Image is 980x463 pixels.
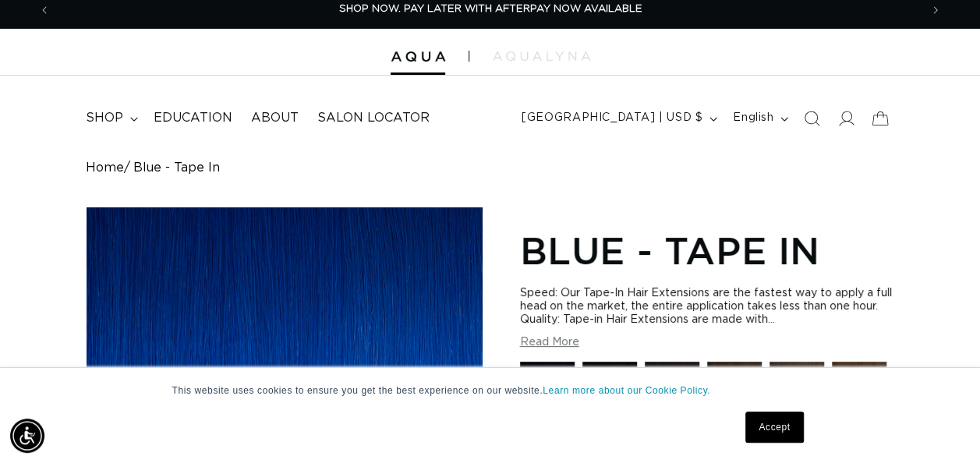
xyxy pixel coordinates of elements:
iframe: Chat Widget [902,388,980,463]
span: Education [154,110,232,126]
span: shop [86,110,123,126]
a: About [242,101,308,136]
a: Salon Locator [308,101,439,136]
a: Learn more about our Cookie Policy. [543,385,710,396]
img: 4AB Medium Ash Brown - Hand Tied Weft [769,362,824,416]
nav: breadcrumbs [86,161,895,175]
p: This website uses cookies to ensure you get the best experience on our website. [172,383,808,398]
span: English [733,110,773,126]
a: 4 Medium Brown - Tape In [832,362,886,424]
div: Speed: Our Tape-In Hair Extensions are the fastest way to apply a full head on the market, the en... [520,287,895,327]
a: 4AB Medium Ash Brown - Hand Tied Weft [769,362,824,424]
img: 1B Soft Black - Tape In [645,362,699,416]
img: 1 Black - Tape In [520,362,575,416]
img: 2 Dark Brown - Tape In [707,362,762,416]
a: 1N Natural Black - Tape In [582,362,637,424]
div: Accessibility Menu [10,419,44,453]
img: Aqua Hair Extensions [391,51,445,62]
a: Accept [745,412,803,443]
a: Home [86,161,124,175]
a: Education [144,101,242,136]
a: 1B Soft Black - Tape In [645,362,699,424]
img: 4 Medium Brown - Tape In [832,362,886,416]
a: 2 Dark Brown - Tape In [707,362,762,424]
button: [GEOGRAPHIC_DATA] | USD $ [512,104,724,133]
img: aqualyna.com [493,51,590,61]
span: SHOP NOW. PAY LATER WITH AFTERPAY NOW AVAILABLE [339,4,642,14]
span: Salon Locator [317,110,430,126]
span: Blue - Tape In [133,161,220,175]
img: 1N Natural Black - Tape In [582,362,637,416]
summary: Search [794,101,829,136]
span: About [251,110,299,126]
button: English [724,104,794,133]
summary: shop [76,101,144,136]
h1: Blue - Tape In [520,226,895,274]
a: 1 Black - Tape In [520,362,575,424]
button: Read More [520,336,579,349]
span: [GEOGRAPHIC_DATA] | USD $ [522,110,702,126]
